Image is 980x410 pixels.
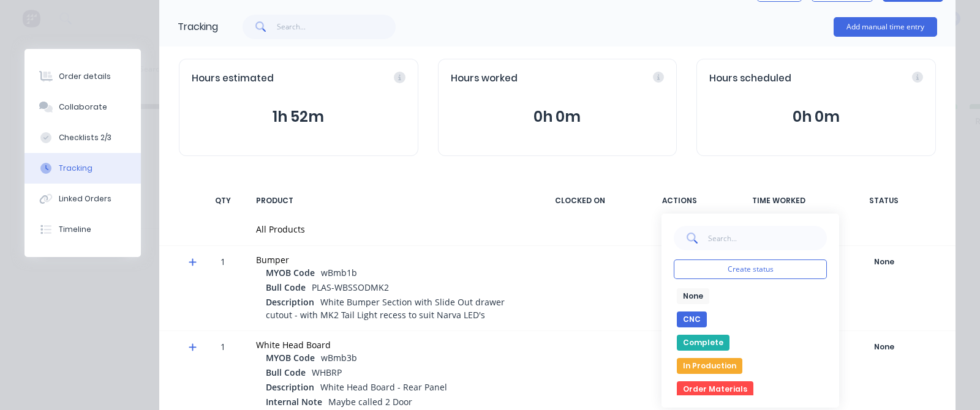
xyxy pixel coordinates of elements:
[266,296,314,308] span: Description
[633,188,725,214] div: ACTIONS
[59,224,91,235] div: Timeline
[178,20,218,34] div: Tracking
[451,72,518,86] span: Hours worked
[24,61,141,92] button: Order details
[707,226,827,250] input: Search...
[839,253,929,270] button: None
[677,311,707,327] button: CNC
[256,338,519,351] div: White Head Board
[266,281,306,294] span: Bull Code
[677,381,753,397] button: Order Materials
[451,105,665,129] button: 0h 0m
[24,184,141,214] button: Linked Orders
[839,338,929,356] button: None
[834,17,937,37] button: Add manual time entry
[24,122,141,153] button: Checklists 2/3
[59,102,107,113] div: Collaborate
[709,105,923,129] button: 0h 0m
[677,335,729,351] button: Complete
[24,153,141,184] button: Tracking
[733,188,824,214] div: TIME WORKED
[24,214,141,245] button: Timeline
[266,381,314,393] span: Description
[320,381,447,393] span: White Head Board - Rear Panel
[677,358,742,374] button: In Production
[256,223,519,236] div: All Products
[24,92,141,122] button: Collaborate
[832,188,936,214] div: STATUS
[266,266,315,279] span: MYOB Code
[709,72,791,86] span: Hours scheduled
[205,188,241,214] div: QTY
[192,105,405,129] button: 1h 52m
[59,193,111,204] div: Linked Orders
[59,163,92,174] div: Tracking
[840,339,928,355] div: None
[59,132,111,143] div: Checklists 2/3
[266,395,322,408] span: Internal Note
[59,71,111,82] div: Order details
[266,351,315,364] span: MYOB Code
[266,366,306,379] span: Bull Code
[266,296,505,321] span: White Bumper Section with Slide Out drawer cutout - with MK2 Tail Light recess to suit Narva LED's
[192,72,274,86] span: Hours estimated
[256,253,519,266] div: Bumper
[249,188,527,214] div: PRODUCT
[677,288,709,304] button: None
[328,396,412,408] span: Maybe called 2 Door
[321,352,357,363] span: wBmb3b
[312,281,389,293] span: PLAS-WBSSODMK2
[312,367,342,378] span: WHBRP
[840,254,928,270] div: None
[321,267,357,278] span: wBmb1b
[534,188,626,214] div: CLOCKED ON
[205,248,241,330] div: 1
[277,15,396,39] input: Search...
[674,259,827,279] button: Create status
